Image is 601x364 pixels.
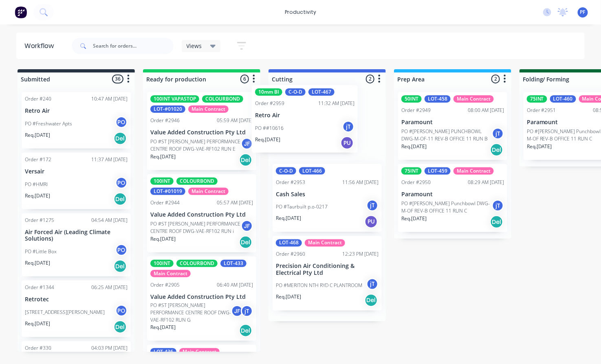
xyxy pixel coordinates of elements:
[281,6,320,18] div: productivity
[187,42,202,50] span: Views
[24,41,58,51] div: Workflow
[15,6,27,18] img: Factory
[580,9,586,16] span: PF
[93,38,174,54] input: Search for orders...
